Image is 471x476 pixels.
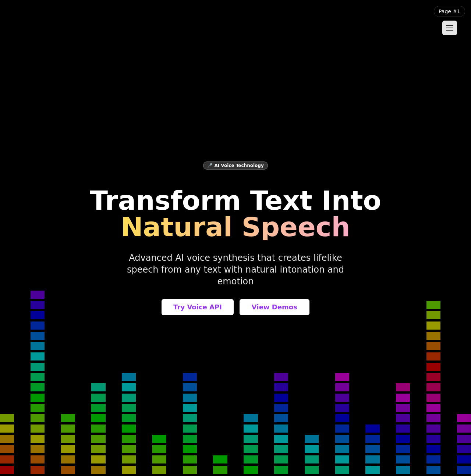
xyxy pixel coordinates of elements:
[203,161,268,170] div: 🎤 AI Voice Technology
[240,299,309,315] button: View Demos
[112,252,359,287] p: Advanced AI voice synthesis that creates lifelike speech from any text with natural intonation an...
[434,6,465,17] div: Page #1
[162,299,234,315] button: Try Voice API
[90,187,381,240] h1: Transform Text Into
[90,214,381,240] span: Natural Speech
